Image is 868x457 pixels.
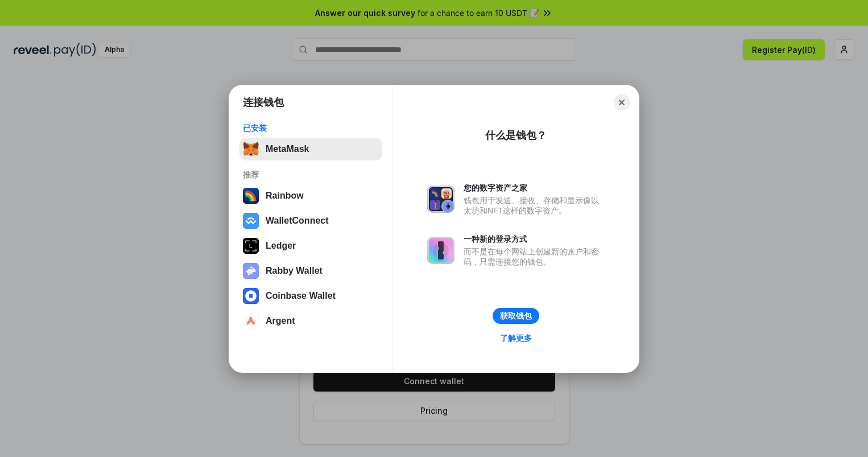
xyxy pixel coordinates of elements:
div: WalletConnect [266,216,329,226]
div: 获取钱包 [500,311,532,321]
img: svg+xml,%3Csvg%20xmlns%3D%22http%3A%2F%2Fwww.w3.org%2F2000%2Fsvg%22%20width%3D%2228%22%20height%3... [243,238,259,254]
a: 了解更多 [493,331,539,345]
img: svg+xml,%3Csvg%20xmlns%3D%22http%3A%2F%2Fwww.w3.org%2F2000%2Fsvg%22%20fill%3D%22none%22%20viewBox... [427,186,454,213]
div: 一种新的登录方式 [464,234,605,244]
img: svg+xml,%3Csvg%20width%3D%2228%22%20height%3D%2228%22%20viewBox%3D%220%200%2028%2028%22%20fill%3D... [243,313,259,329]
button: Rabby Wallet [239,260,382,282]
img: svg+xml,%3Csvg%20width%3D%2228%22%20height%3D%2228%22%20viewBox%3D%220%200%2028%2028%22%20fill%3D... [243,213,259,229]
button: MetaMask [239,138,382,160]
div: 了解更多 [500,333,532,343]
div: 钱包用于发送、接收、存储和显示像以太坊和NFT这样的数字资产。 [464,195,605,216]
img: svg+xml,%3Csvg%20width%3D%22120%22%20height%3D%22120%22%20viewBox%3D%220%200%20120%20120%22%20fil... [243,188,259,204]
div: Rainbow [266,191,304,201]
button: Rainbow [239,184,382,207]
div: 什么是钱包？ [485,129,547,142]
button: Close [614,94,630,110]
button: WalletConnect [239,209,382,232]
div: Argent [266,316,295,326]
button: 获取钱包 [493,308,539,324]
button: Coinbase Wallet [239,285,382,307]
img: svg+xml,%3Csvg%20fill%3D%22none%22%20height%3D%2233%22%20viewBox%3D%220%200%2035%2033%22%20width%... [243,141,259,157]
img: svg+xml,%3Csvg%20width%3D%2228%22%20height%3D%2228%22%20viewBox%3D%220%200%2028%2028%22%20fill%3D... [243,288,259,304]
div: 您的数字资产之家 [464,183,605,193]
div: Rabby Wallet [266,266,323,276]
div: 而不是在每个网站上创建新的账户和密码，只需连接您的钱包。 [464,246,605,267]
h1: 连接钱包 [243,96,284,109]
div: 推荐 [243,170,379,180]
img: svg+xml,%3Csvg%20xmlns%3D%22http%3A%2F%2Fwww.w3.org%2F2000%2Fsvg%22%20fill%3D%22none%22%20viewBox... [243,263,259,279]
button: Ledger [239,234,382,257]
div: 已安装 [243,123,379,133]
div: Ledger [266,241,296,251]
img: svg+xml,%3Csvg%20xmlns%3D%22http%3A%2F%2Fwww.w3.org%2F2000%2Fsvg%22%20fill%3D%22none%22%20viewBox... [427,237,454,264]
div: MetaMask [266,144,309,154]
button: Argent [239,310,382,332]
div: Coinbase Wallet [266,291,336,301]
